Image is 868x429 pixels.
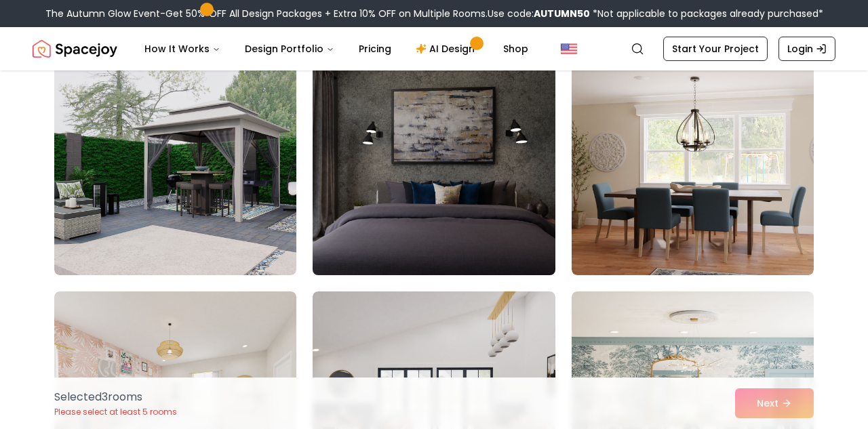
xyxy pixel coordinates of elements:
[307,53,561,281] img: Room room-20
[33,27,835,70] nav: Global
[33,35,117,62] img: Spacejoy Logo
[663,37,768,61] a: Start Your Project
[54,389,177,405] p: Selected 3 room s
[778,37,835,61] a: Login
[561,41,577,57] img: United States
[572,58,814,275] img: Room room-21
[405,35,490,62] a: AI Design
[234,35,345,62] button: Design Portfolio
[348,35,402,62] a: Pricing
[54,407,177,417] p: Please select at least 5 rooms
[33,35,117,62] a: Spacejoy
[134,35,231,62] button: How It Works
[590,7,823,20] span: *Not applicable to packages already purchased*
[492,35,539,62] a: Shop
[488,7,590,20] span: Use code:
[54,58,296,275] img: Room room-19
[45,7,823,20] div: The Autumn Glow Event-Get 50% OFF All Design Packages + Extra 10% OFF on Multiple Rooms.
[134,35,539,62] nav: Main
[534,7,590,20] b: AUTUMN50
